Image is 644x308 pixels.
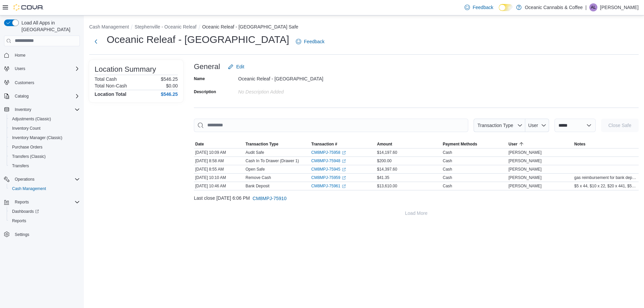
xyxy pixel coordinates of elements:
[194,157,244,165] div: [DATE] 8:58 AM
[508,175,542,180] span: [PERSON_NAME]
[236,63,244,70] span: Edit
[250,192,289,205] button: CM8MPJ-75910
[12,186,46,191] span: Cash Management
[443,183,452,189] div: Cash
[244,140,310,148] button: Transaction Type
[377,158,391,164] span: $200.00
[1,230,83,239] button: Settings
[12,144,43,150] span: Purchase Orders
[601,119,639,132] button: Close Safe
[443,158,452,164] div: Cash
[441,140,507,148] button: Payment Methods
[12,163,29,169] span: Transfers
[194,119,468,132] input: This is a search bar. As you type, the results lower in the page will automatically filter.
[12,209,39,214] span: Dashboards
[12,175,37,183] button: Operations
[528,123,538,128] span: User
[89,24,129,29] button: Cash Management
[15,80,34,85] span: Customers
[508,141,518,147] span: User
[15,177,35,182] span: Operations
[507,140,573,148] button: User
[12,106,80,114] span: Inventory
[377,150,397,155] span: $14,197.60
[12,65,80,73] span: Users
[9,124,80,132] span: Inventory Count
[310,140,376,148] button: Transaction #
[443,141,477,147] span: Payment Methods
[194,182,244,190] div: [DATE] 10:46 AM
[12,92,80,100] span: Catalog
[342,159,346,163] svg: External link
[12,230,80,239] span: Settings
[311,141,337,147] span: Transaction #
[342,168,346,172] svg: External link
[194,63,220,71] h3: General
[7,161,83,171] button: Transfers
[7,124,83,133] button: Inventory Count
[15,199,29,205] span: Reports
[9,162,32,170] a: Transfers
[246,150,264,155] p: Audit Safe
[12,79,37,87] a: Customers
[12,126,41,131] span: Inventory Count
[9,185,80,193] span: Cash Management
[293,35,327,48] a: Feedback
[1,50,83,60] button: Home
[573,140,639,148] button: Notes
[12,92,31,100] button: Catalog
[311,158,346,164] a: CM8MPJ-75948External link
[238,73,328,81] div: Oceanic Releaf - [GEOGRAPHIC_DATA]
[161,76,178,82] p: $546.25
[376,140,441,148] button: Amount
[89,23,639,32] nav: An example of EuiBreadcrumbs
[238,86,328,95] div: No Description added
[443,175,452,180] div: Cash
[311,183,346,189] a: CM8MPJ-75961External link
[311,167,346,172] a: CM8MPJ-75945External link
[9,152,80,161] span: Transfers (Classic)
[12,198,32,206] button: Reports
[574,141,585,147] span: Notes
[194,140,244,148] button: Date
[304,38,324,45] span: Feedback
[15,107,31,112] span: Inventory
[19,19,80,33] span: Load All Apps in [GEOGRAPHIC_DATA]
[194,76,205,81] label: Name
[508,183,542,189] span: [PERSON_NAME]
[202,24,299,29] button: Oceanic Releaf - [GEOGRAPHIC_DATA] Safe
[508,158,542,164] span: [PERSON_NAME]
[246,141,278,147] span: Transaction Type
[462,1,496,14] a: Feedback
[194,174,244,182] div: [DATE] 10:10 AM
[12,51,28,59] a: Home
[499,11,499,11] span: Dark Mode
[342,151,346,155] svg: External link
[166,83,178,88] p: $0.00
[311,150,346,155] a: CM8MPJ-75958External link
[7,184,83,193] button: Cash Management
[477,123,513,128] span: Transaction Type
[246,158,299,164] p: Cash In To Drawer (Drawer 1)
[311,175,346,180] a: CM8MPJ-75959External link
[9,152,48,161] a: Transfers (Classic)
[9,207,80,215] span: Dashboards
[15,94,29,99] span: Catalog
[194,192,639,205] div: Last close [DATE] 6:06 PM
[591,3,596,11] span: AL
[7,142,83,152] button: Purchase Orders
[12,106,34,114] button: Inventory
[9,207,42,215] a: Dashboards
[405,210,428,217] span: Load More
[225,60,247,73] button: Edit
[12,154,46,159] span: Transfers (Classic)
[525,119,549,132] button: User
[7,207,83,216] a: Dashboards
[9,115,54,123] a: Adjustments (Classic)
[1,175,83,184] button: Operations
[9,143,45,151] a: Purchase Orders
[107,33,289,46] h1: Oceanic Releaf - [GEOGRAPHIC_DATA]
[95,65,156,73] h3: Location Summary
[1,197,83,207] button: Reports
[12,51,80,59] span: Home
